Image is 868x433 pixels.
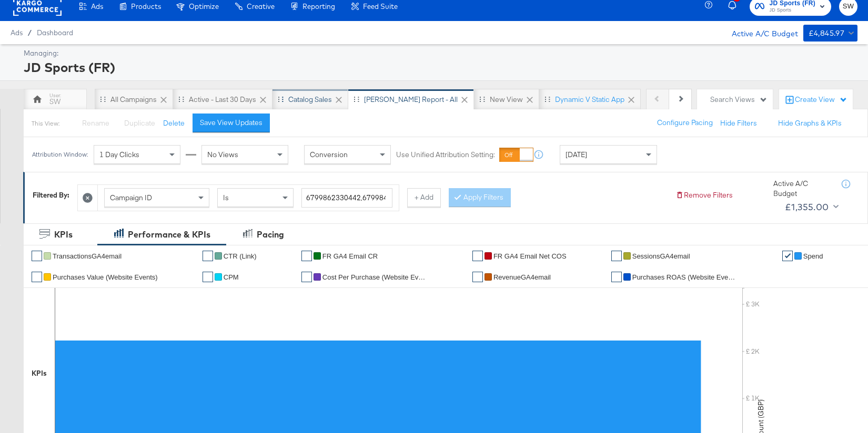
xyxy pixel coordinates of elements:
[795,95,847,105] div: Create View
[203,272,213,282] a: ✔
[32,251,42,261] a: ✔
[407,188,441,207] button: + Add
[566,150,587,159] span: [DATE]
[124,118,155,128] span: Duplicate
[555,95,624,105] div: Dynamic v Static app
[278,96,284,102] div: Drag to reorder tab
[11,28,23,37] span: Ads
[189,95,256,105] div: Active - Last 30 Days
[770,6,816,15] span: JD Sports
[782,251,793,261] a: ✔
[110,193,152,202] span: Campaign ID
[785,199,829,215] div: £1,355.00
[675,190,733,200] button: Remove Filters
[843,1,853,13] span: SW
[364,95,458,105] div: [PERSON_NAME] Report - All
[803,252,823,260] span: Spend
[632,273,738,281] span: Purchases ROAS (Website Events)
[301,251,312,261] a: ✔
[32,272,42,282] a: ✔
[128,229,210,241] div: Performance & KPIs
[778,118,842,128] button: Hide Graphs & KPIs
[288,95,332,105] div: Catalog Sales
[302,2,335,11] span: Reporting
[23,28,37,37] span: /
[809,27,845,40] div: £4,845.97
[110,95,157,105] div: All Campaigns
[322,273,428,281] span: Cost Per Purchase (Website Events)
[479,96,485,102] div: Drag to reorder tab
[247,2,275,11] span: Creative
[472,272,483,282] a: ✔
[720,118,757,128] button: Hide Filters
[207,150,238,159] span: No Views
[37,28,73,37] a: Dashboard
[24,58,855,76] div: JD Sports (FR)
[163,118,185,128] button: Delete
[632,252,690,260] span: SessionsGA4email
[781,199,841,215] button: £1,355.00
[99,150,139,159] span: 1 Day Clicks
[200,118,263,128] div: Save View Updates
[611,272,622,282] a: ✔
[257,229,284,241] div: Pacing
[224,273,239,281] span: CPM
[82,118,109,128] span: Rename
[310,150,348,159] span: Conversion
[189,2,219,11] span: Optimize
[710,95,768,105] div: Search Views
[32,368,47,378] div: KPIs
[472,251,483,261] a: ✔
[354,96,359,102] div: Drag to reorder tab
[363,2,398,11] span: Feed Suite
[773,179,831,198] div: Active A/C Budget
[53,273,158,281] span: Purchases Value (Website Events)
[100,96,106,102] div: Drag to reorder tab
[54,229,73,241] div: KPIs
[611,251,622,261] a: ✔
[33,190,69,200] div: Filtered By:
[301,272,312,282] a: ✔
[493,252,567,260] span: FR GA4 email Net COS
[721,25,798,40] div: Active A/C Budget
[49,97,60,107] div: SW
[396,150,495,160] label: Use Unified Attribution Setting:
[223,193,229,202] span: Is
[178,96,184,102] div: Drag to reorder tab
[301,188,392,208] input: Enter a search term
[544,96,550,102] div: Drag to reorder tab
[224,252,257,260] span: CTR (Link)
[32,119,59,128] div: This View:
[490,95,523,105] div: New View
[803,25,857,42] button: £4,845.97
[650,114,720,132] button: Configure Pacing
[53,252,122,260] span: TransactionsGA4email
[203,251,213,261] a: ✔
[91,2,103,11] span: Ads
[322,252,378,260] span: FR GA4 email CR
[493,273,551,281] span: RevenueGA4email
[131,2,161,11] span: Products
[24,48,855,58] div: Managing:
[193,114,270,132] button: Save View Updates
[32,151,88,158] div: Attribution Window:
